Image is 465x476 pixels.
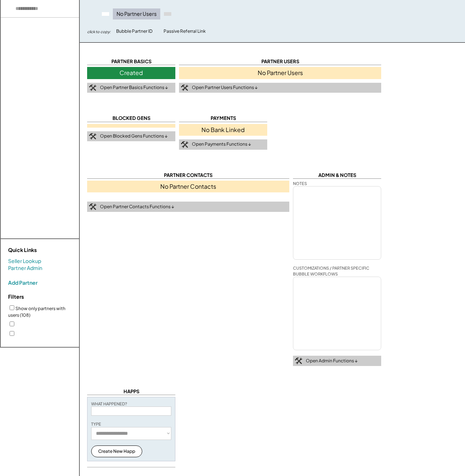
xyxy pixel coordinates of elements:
div: PARTNER CONTACTS [87,172,289,179]
div: No Partner Contacts [87,181,289,192]
label: Show only partners with users (108) [8,306,65,318]
img: tool-icon.png [89,85,96,91]
a: Partner Admin [8,264,42,272]
div: No Partner Users [179,67,381,79]
strong: Filters [8,293,24,300]
div: Bubble Partner ID [116,28,153,35]
a: Seller Lookup [8,257,41,265]
div: click to copy: [87,29,111,34]
div: Quick Links [8,246,82,254]
div: PARTNER BASICS [87,58,175,65]
div: NOTES [293,181,307,186]
div: No Bank Linked [179,124,267,136]
img: tool-icon.png [89,133,96,140]
div: Created [87,67,175,79]
div: PARTNER USERS [179,58,381,65]
button: Create New Happ [91,445,142,457]
div: TYPE [91,421,101,427]
div: Open Blocked Gens Functions ↓ [100,133,168,139]
img: tool-icon.png [181,85,188,91]
div: Open Partner Basics Functions ↓ [100,85,168,91]
div: HAPPS [87,388,175,395]
div: Open Admin Functions ↓ [306,358,358,364]
div: Add Partner [8,279,37,286]
div: Passive Referral Link [164,28,206,35]
img: tool-icon.png [89,203,96,210]
div: ADMIN & NOTES [293,172,381,179]
div: CUSTOMIZATIONS / PARTNER SPECIFIC BUBBLE WORKFLOWS [293,265,381,277]
div: WHAT HAPPENED? [91,401,127,406]
div: BLOCKED GENS [87,115,175,122]
div: Open Partner Users Functions ↓ [192,85,258,91]
img: tool-icon.png [295,358,302,364]
div: No Partner Users [113,8,160,19]
div: Open Partner Contacts Functions ↓ [100,204,174,210]
div: Open Payments Functions ↓ [192,141,251,148]
img: tool-icon.png [181,141,188,148]
div: PAYMENTS [179,115,267,122]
